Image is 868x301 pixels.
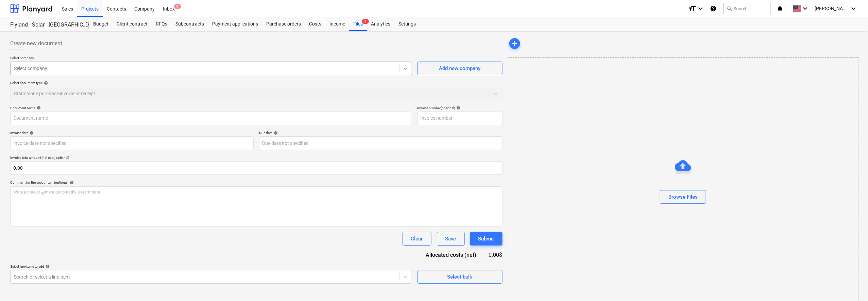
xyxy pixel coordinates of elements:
[724,3,771,14] button: Search
[418,270,503,284] button: Select bulk
[325,17,349,31] a: Income
[10,106,412,110] div: Document name
[815,6,849,11] span: [PERSON_NAME]
[113,17,152,31] a: Client contract
[660,190,706,204] button: Browse Files
[362,19,369,24] span: 2
[174,4,181,9] span: 2
[801,4,810,13] i: keyboard_arrow_down
[42,81,48,85] span: help
[259,136,503,150] input: Due date not specified
[696,4,704,13] i: keyboard_arrow_down
[89,17,113,31] a: Budget
[418,112,503,125] input: Invoice number
[349,17,367,31] a: Files2
[777,4,783,13] i: notifications
[35,106,41,110] span: help
[10,21,81,29] div: Flyland - Solar - [GEOGRAPHIC_DATA]
[10,56,412,62] p: Select company
[418,62,503,75] button: Add new company
[44,264,50,268] span: help
[834,268,868,301] iframe: Chat Widget
[305,17,325,31] a: Costs
[403,232,431,246] button: Clear
[511,39,519,48] span: add
[10,136,254,150] input: Invoice date not specified
[727,6,732,11] span: search
[367,17,394,31] a: Analytics
[478,234,494,243] div: Submit
[710,4,717,13] i: Knowledge base
[418,106,503,110] div: Invoice number (optional)
[445,234,456,243] div: Save
[411,234,423,243] div: Clear
[470,232,503,246] button: Submit
[10,131,254,135] div: Invoice date
[688,4,696,13] i: format_size
[439,64,481,73] div: Add new company
[414,251,488,259] div: Allocated costs (net)
[10,180,503,185] div: Comment for the accountant (optional)
[488,251,503,259] div: 0.00$
[668,193,698,201] div: Browse Files
[10,39,62,48] span: Create new document
[259,131,503,135] div: Due date
[447,272,473,281] div: Select bulk
[10,155,503,161] p: Invoice total amount (net cost, optional)
[437,232,465,246] button: Save
[10,81,503,85] div: Select document type
[10,112,412,125] input: Document name
[208,17,262,31] a: Payment applications
[455,106,461,110] span: help
[850,4,858,13] i: keyboard_arrow_down
[349,17,367,31] div: Files
[10,264,412,269] div: Select line-items to add
[28,131,34,135] span: help
[262,17,305,31] a: Purchase orders
[68,181,74,185] span: help
[171,17,208,31] a: Subcontracts
[394,17,420,31] a: Settings
[272,131,278,135] span: help
[10,161,503,175] input: Invoice total amount (net cost, optional)
[152,17,171,31] a: RFQs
